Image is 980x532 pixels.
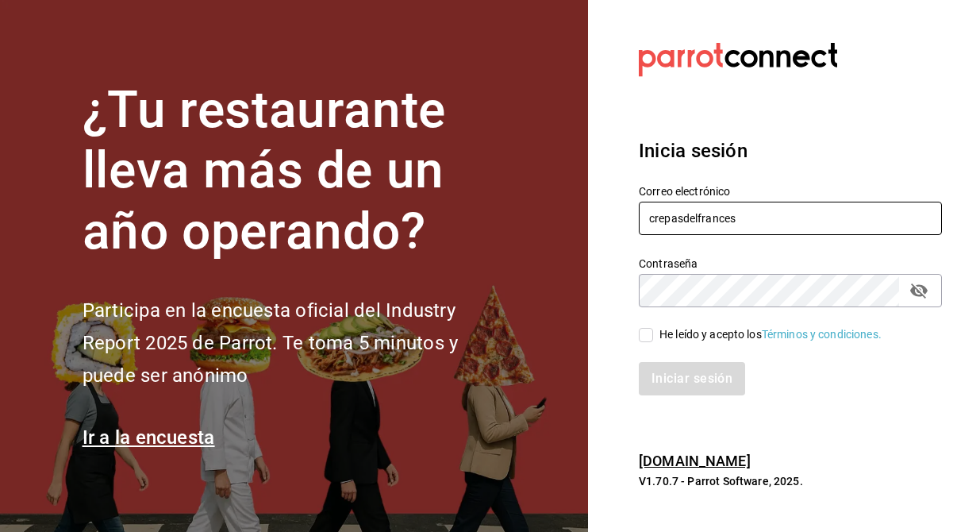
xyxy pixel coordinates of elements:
[83,295,511,391] h2: Participa en la encuesta oficial del Industry Report 2025 de Parrot. Te toma 5 minutos y puede se...
[639,137,942,165] h3: Inicia sesión
[639,202,942,235] input: Ingresa tu correo electrónico
[762,328,882,341] a: Términos y condiciones.
[83,426,215,449] a: Ir a la encuesta
[659,326,882,343] div: He leído y acepto los
[905,277,932,304] button: passwordField
[83,80,511,263] h1: ¿Tu restaurante lleva más de un año operando?
[639,453,751,469] a: [DOMAIN_NAME]
[639,185,942,196] label: Correo electrónico
[639,257,942,268] label: Contraseña
[639,473,942,489] p: V1.70.7 - Parrot Software, 2025.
